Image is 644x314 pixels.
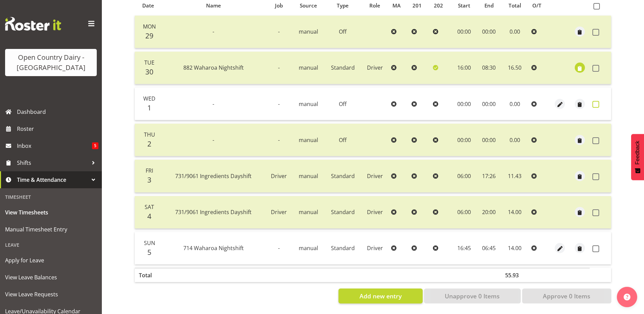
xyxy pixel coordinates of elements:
[147,175,151,185] span: 3
[477,124,501,156] td: 00:00
[12,52,90,73] div: Open Country Dairy - [GEOGRAPHIC_DATA]
[271,172,287,180] span: Driver
[367,172,383,180] span: Driver
[213,136,214,144] span: -
[634,141,641,164] span: Feedback
[275,2,283,10] span: Job
[452,16,477,48] td: 00:00
[452,232,477,264] td: 16:45
[324,160,361,192] td: Standard
[324,16,361,48] td: Off
[17,124,98,134] span: Roster
[477,160,501,192] td: 17:26
[299,136,318,144] span: manual
[183,244,244,252] span: 714 Waharoa Nightshift
[324,196,361,229] td: Standard
[299,208,318,216] span: manual
[501,124,529,156] td: 0.00
[501,16,529,48] td: 0.00
[299,28,318,35] span: manual
[5,17,61,31] img: Rosterit website logo
[5,207,97,217] span: View Timesheets
[337,2,349,10] span: Type
[142,2,154,10] span: Date
[144,131,155,138] span: Thu
[147,103,151,112] span: 1
[434,2,443,10] span: 202
[501,160,529,192] td: 11.43
[299,100,318,108] span: manual
[143,23,156,30] span: Mon
[183,64,244,71] span: 882 Waharoa Nightshift
[143,95,155,102] span: Wed
[2,286,100,303] a: View Leave Requests
[17,141,92,151] span: Inbox
[299,64,318,71] span: manual
[92,142,98,149] span: 5
[278,28,280,35] span: -
[17,107,98,117] span: Dashboard
[5,255,97,265] span: Apply for Leave
[501,88,529,120] td: 0.00
[2,190,100,204] div: Timesheet
[501,196,529,229] td: 14.00
[324,124,361,156] td: Off
[147,247,151,257] span: 5
[452,52,477,84] td: 16:00
[324,232,361,264] td: Standard
[271,208,287,216] span: Driver
[146,167,153,174] span: Fri
[445,292,500,300] span: Unapprove 0 Items
[144,239,155,247] span: Sun
[452,160,477,192] td: 06:00
[144,59,154,66] span: Tue
[213,100,214,108] span: -
[477,232,501,264] td: 06:45
[206,2,221,10] span: Name
[145,67,153,76] span: 30
[2,204,100,221] a: View Timesheets
[367,244,383,252] span: Driver
[147,211,151,221] span: 4
[367,64,383,71] span: Driver
[501,232,529,264] td: 14.00
[17,175,88,185] span: Time & Attendance
[484,2,494,10] span: End
[5,289,97,299] span: View Leave Requests
[145,31,153,40] span: 29
[5,272,97,282] span: View Leave Balances
[324,88,361,120] td: Off
[477,88,501,120] td: 00:00
[278,244,280,252] span: -
[452,88,477,120] td: 00:00
[2,252,100,269] a: Apply for Leave
[299,172,318,180] span: manual
[452,196,477,229] td: 06:00
[412,2,422,10] span: 201
[175,172,252,180] span: 731/9061 Ingredients Dayshift
[543,292,590,300] span: Approve 0 Items
[477,196,501,229] td: 20:00
[424,289,521,303] button: Unapprove 0 Items
[631,134,644,180] button: Feedback - Show survey
[2,238,100,252] div: Leave
[458,2,470,10] span: Start
[175,208,252,216] span: 731/9061 Ingredients Dayshift
[145,203,154,211] span: Sat
[324,52,361,84] td: Standard
[135,268,162,282] th: Total
[360,292,402,300] span: Add new entry
[501,52,529,84] td: 16.50
[213,28,214,35] span: -
[509,2,521,10] span: Total
[522,289,611,303] button: Approve 0 Items
[369,2,380,10] span: Role
[2,221,100,238] a: Manual Timesheet Entry
[452,124,477,156] td: 00:00
[300,2,317,10] span: Source
[278,136,280,144] span: -
[338,289,422,303] button: Add new entry
[278,100,280,108] span: -
[477,16,501,48] td: 00:00
[392,2,401,10] span: MA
